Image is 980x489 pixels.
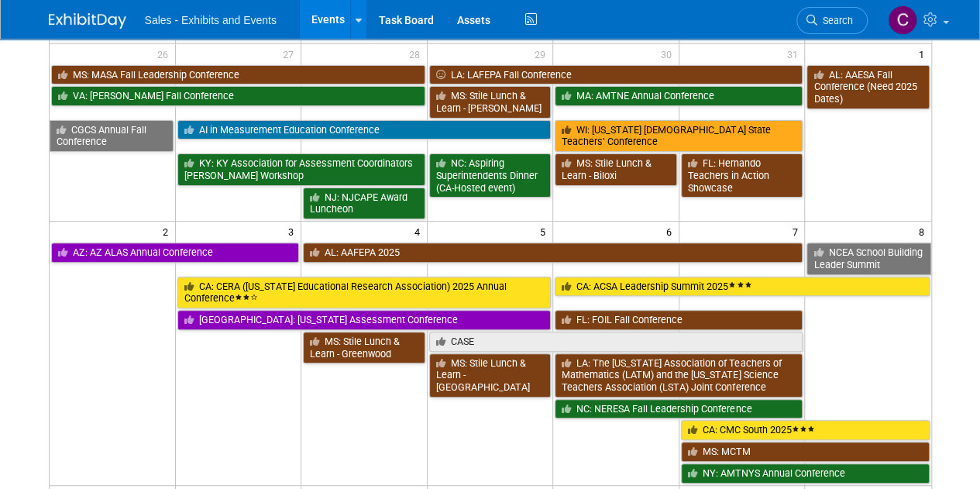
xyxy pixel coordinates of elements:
span: Sales - Exhibits and Events [145,14,277,26]
a: FL: Hernando Teachers in Action Showcase [681,153,803,198]
a: AL: AAFEPA 2025 [303,243,803,263]
img: ExhibitDay [49,13,126,29]
a: MS: MCTM [681,442,930,462]
a: CASE [429,332,803,352]
a: [GEOGRAPHIC_DATA]: [US_STATE] Assessment Conference [177,310,552,330]
a: NCEA School Building Leader Summit [806,243,930,274]
a: CA: CMC South 2025 [681,420,930,440]
a: LA: LAFEPA Fall Conference [429,65,803,85]
a: Search [796,7,868,34]
a: LA: The [US_STATE] Association of Teachers of Mathematics (LATM) and the [US_STATE] Science Teach... [555,353,803,398]
span: 4 [413,222,427,241]
a: VA: [PERSON_NAME] Fall Conference [51,86,425,106]
span: 31 [785,44,804,64]
a: MS: Stile Lunch & Learn - Biloxi [555,153,677,185]
span: 26 [156,44,175,64]
a: NC: NERESA Fall Leadership Conference [555,399,803,419]
a: MS: Stile Lunch & Learn - Greenwood [303,332,425,363]
span: 1 [917,44,931,64]
a: KY: KY Association for Assessment Coordinators [PERSON_NAME] Workshop [177,153,425,185]
span: Search [817,15,853,26]
span: 2 [161,222,175,241]
span: 28 [407,44,427,64]
a: AL: AAESA Fall Conference (Need 2025 Dates) [806,65,929,109]
a: NJ: NJCAPE Award Luncheon [303,188,425,219]
a: NC: Aspiring Superintendents Dinner (CA-Hosted event) [429,153,552,198]
a: CA: CERA ([US_STATE] Educational Research Association) 2025 Annual Conference [177,277,552,308]
a: MS: Stile Lunch & Learn - [GEOGRAPHIC_DATA] [429,353,552,398]
a: CGCS Annual Fall Conference [50,120,174,152]
span: 7 [790,222,804,241]
a: FL: FOIL Fall Conference [555,310,803,330]
a: NY: AMTNYS Annual Conference [681,463,930,484]
a: AZ: AZ ALAS Annual Conference [51,243,300,263]
a: MS: Stile Lunch & Learn - [PERSON_NAME] [429,86,552,118]
span: 3 [287,222,301,241]
a: MS: MASA Fall Leadership Conference [51,65,425,85]
a: CA: ACSA Leadership Summit 2025 [555,277,929,297]
span: 27 [281,44,301,64]
span: 6 [665,222,679,241]
span: 5 [538,222,552,241]
span: 29 [533,44,552,64]
img: Christine Lurz [888,5,917,35]
a: AI in Measurement Education Conference [177,120,552,140]
span: 8 [917,222,931,241]
a: WI: [US_STATE] [DEMOGRAPHIC_DATA] State Teachers’ Conference [555,120,803,152]
span: 30 [659,44,679,64]
a: MA: AMTNE Annual Conference [555,86,803,106]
